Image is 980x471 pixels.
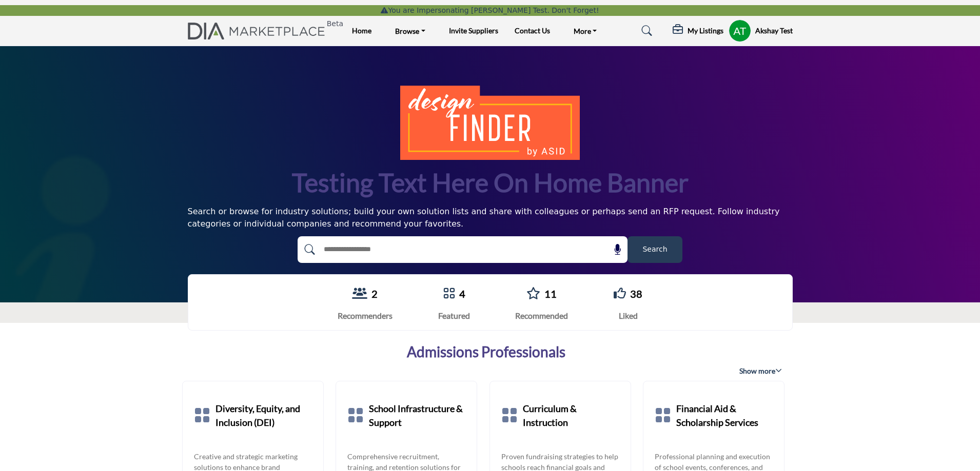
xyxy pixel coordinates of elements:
[188,206,793,230] div: Search or browse for industry solutions; build your own solution lists and share with colleagues ...
[642,244,667,255] span: Search
[407,343,565,361] a: Admissions Professionals
[515,310,568,322] div: Recommended
[188,23,331,39] img: Site Logo
[688,26,723,35] h5: My Listings
[676,393,773,439] a: Financial Aid & Scholarship Services
[292,166,689,199] h1: Testing text here on home banner
[673,25,723,37] div: My Listings
[755,26,793,36] h5: Akshay Test
[739,366,782,376] span: Show more
[388,24,433,38] a: Browse
[188,23,331,39] a: Beta
[614,287,626,299] i: Go to Liked
[729,19,751,42] button: Show hide supplier dropdown
[526,287,540,301] a: Go to Recommended
[515,26,550,35] a: Contact Us
[338,310,393,322] div: Recommenders
[215,393,312,439] a: Diversity, Equity, and Inclusion (DEI)
[523,393,619,439] a: Curriculum & Instruction
[459,288,465,300] a: 4
[369,393,465,439] a: School Infrastructure & Support
[630,288,642,300] a: 38
[632,23,659,39] a: Search
[443,287,455,301] a: Go to Featured
[449,26,498,35] a: Invite Suppliers
[327,19,343,28] h6: Beta
[352,287,367,301] a: View Recommenders
[566,24,604,38] a: More
[544,288,557,300] a: 11
[371,288,378,300] a: 2
[628,236,682,263] button: Search
[352,26,371,35] a: Home
[400,86,580,159] img: image
[438,310,470,322] div: Featured
[614,310,642,322] div: Liked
